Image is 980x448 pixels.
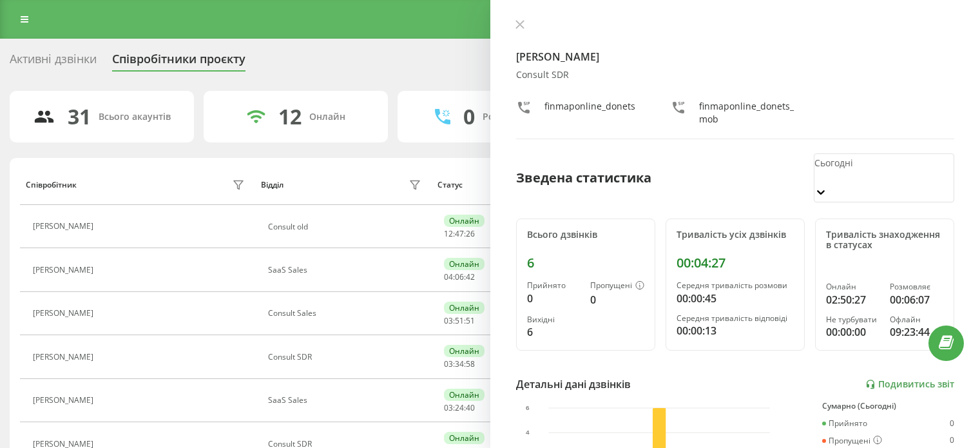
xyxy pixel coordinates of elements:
[677,229,794,240] div: Тривалість усіх дзвінків
[444,302,485,314] div: Онлайн
[826,229,943,251] div: Тривалість знаходження в статусах
[516,49,955,64] h4: [PERSON_NAME]
[26,180,77,190] div: Співробітник
[268,266,425,275] div: SaaS Sales
[826,324,879,340] div: 00:00:00
[455,315,464,326] span: 51
[527,315,580,324] div: Вихідні
[527,229,644,240] div: Всього дзвінків
[527,281,580,290] div: Прийнято
[466,402,475,413] span: 40
[950,419,954,428] div: 0
[890,292,943,307] div: 00:06:07
[444,358,453,369] span: 03
[33,309,97,318] div: [PERSON_NAME]
[890,282,943,291] div: Розмовляє
[10,52,97,72] div: Активні дзвінки
[822,402,954,411] div: Сумарно (Сьогодні)
[826,292,879,307] div: 02:50:27
[444,228,453,239] span: 12
[444,273,475,282] div: : :
[483,112,545,122] div: Розмовляють
[437,180,463,190] div: Статус
[33,396,97,405] div: [PERSON_NAME]
[463,104,475,129] div: 0
[444,271,453,282] span: 04
[309,112,345,122] div: Онлайн
[699,100,800,126] div: finmaponline_donets_mob
[444,432,485,444] div: Онлайн
[677,323,794,338] div: 00:00:13
[814,157,954,170] div: Сьогодні
[466,228,475,239] span: 26
[890,315,943,324] div: Офлайн
[444,229,475,239] div: : :
[590,281,644,291] div: Пропущені
[516,376,631,392] div: Детальні дані дзвінків
[33,266,97,275] div: [PERSON_NAME]
[950,436,954,446] div: 0
[33,353,97,362] div: [PERSON_NAME]
[444,345,485,357] div: Онлайн
[444,215,485,227] div: Онлайн
[268,222,425,231] div: Consult old
[444,360,475,369] div: : :
[444,402,453,413] span: 03
[677,291,794,306] div: 00:00:45
[865,379,954,390] a: Подивитись звіт
[444,404,475,413] div: : :
[33,222,97,231] div: [PERSON_NAME]
[466,358,475,369] span: 58
[527,291,580,306] div: 0
[826,315,879,324] div: Не турбувати
[455,402,464,413] span: 24
[677,314,794,323] div: Середня тривалість відповіді
[268,353,425,362] div: Consult SDR
[455,358,464,369] span: 34
[822,419,867,428] div: Прийнято
[516,168,651,188] div: Зведена статистика
[526,429,530,436] text: 4
[544,100,635,126] div: finmaponline_donets
[516,70,955,81] div: Consult SDR
[677,281,794,290] div: Середня тривалість розмови
[268,309,425,318] div: Consult Sales
[444,258,485,270] div: Онлайн
[455,271,464,282] span: 06
[677,255,794,271] div: 00:04:27
[278,104,302,129] div: 12
[455,228,464,239] span: 47
[112,52,245,72] div: Співробітники проєкту
[444,317,475,326] div: : :
[826,282,879,291] div: Онлайн
[527,324,580,340] div: 6
[268,396,425,405] div: SaaS Sales
[590,292,644,307] div: 0
[466,271,475,282] span: 42
[261,180,283,190] div: Відділ
[890,324,943,340] div: 09:23:44
[68,104,91,129] div: 31
[526,404,530,411] text: 6
[466,315,475,326] span: 51
[822,436,882,446] div: Пропущені
[527,255,644,271] div: 6
[444,315,453,326] span: 03
[444,389,485,401] div: Онлайн
[99,112,171,122] div: Всього акаунтів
